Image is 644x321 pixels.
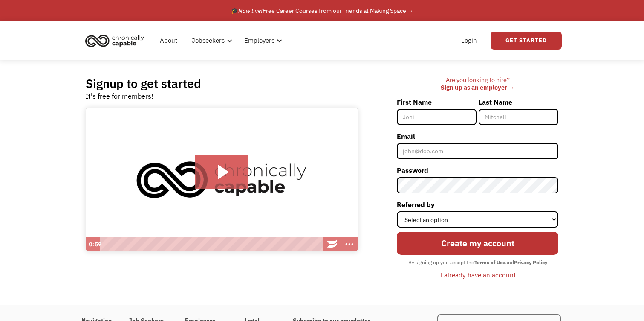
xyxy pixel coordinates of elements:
[83,31,147,50] img: Chronically Capable logo
[231,6,413,16] div: 🎓 Free Career Courses from our friends at Making Space →
[474,259,505,266] strong: Terms of Use
[86,76,201,91] h2: Signup to get started
[397,232,558,255] input: Create my account
[192,35,225,46] div: Jobseekers
[244,35,274,46] div: Employers
[397,109,477,125] input: Joni
[187,27,235,54] div: Jobseekers
[86,108,358,252] img: Introducing Chronically Capable
[491,32,562,50] a: Get Started
[397,129,558,143] label: Email
[440,270,516,280] div: I already have an account
[397,198,558,211] label: Referred by
[239,27,285,54] div: Employers
[479,109,558,125] input: Mitchell
[195,155,248,189] button: Play Video: Introducing Chronically Capable
[514,259,547,266] strong: Privacy Policy
[397,95,477,109] label: First Name
[397,95,558,283] form: Member-Signup-Form
[86,91,153,101] div: It's free for members!
[404,257,552,268] div: By signing up you accept the and
[155,27,182,54] a: About
[104,237,320,251] div: Playbar
[341,237,358,251] button: Show more buttons
[456,27,482,54] a: Login
[441,83,514,91] a: Sign up as an employer →
[324,237,341,251] a: Wistia Logo -- Learn More
[397,76,558,92] div: Are you looking to hire? ‍
[479,95,558,109] label: Last Name
[397,163,558,177] label: Password
[397,143,558,159] input: john@doe.com
[238,7,263,15] em: Now live!
[433,268,522,282] a: I already have an account
[83,31,150,50] a: home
